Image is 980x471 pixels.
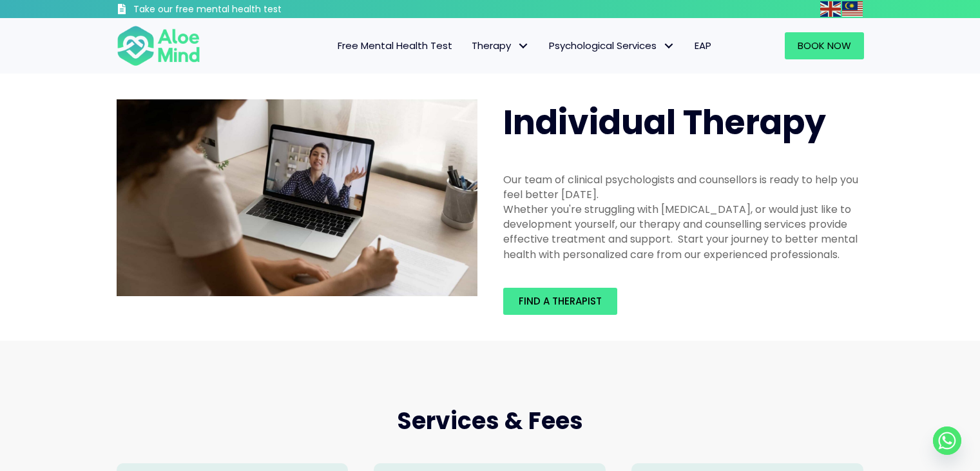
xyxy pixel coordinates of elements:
img: Aloe mind Logo [117,25,200,67]
a: English [820,1,842,16]
div: Whether you're struggling with [MEDICAL_DATA], or would just like to development yourself, our th... [503,202,864,262]
span: Individual Therapy [503,99,826,146]
img: ms [842,1,863,17]
a: Take our free mental health test [117,3,351,18]
span: Psychological Services: submenu [660,37,678,55]
a: Find a therapist [503,288,617,315]
span: Free Mental Health Test [338,39,452,52]
a: TherapyTherapy: submenu [462,32,539,59]
a: Free Mental Health Test [328,32,462,59]
span: Therapy: submenu [514,37,533,55]
span: Book Now [798,39,851,52]
span: Services & Fees [397,405,583,437]
a: Whatsapp [933,426,961,455]
a: Psychological ServicesPsychological Services: submenu [539,32,685,59]
img: Therapy online individual [117,99,477,297]
nav: Menu [217,32,721,59]
a: EAP [685,32,721,59]
span: Psychological Services [549,39,675,52]
span: EAP [695,39,711,52]
a: Malay [842,1,864,16]
a: Book Now [785,32,864,59]
img: en [820,1,841,17]
div: Our team of clinical psychologists and counsellors is ready to help you feel better [DATE]. [503,172,864,202]
span: Find a therapist [519,294,602,308]
span: Therapy [472,39,530,52]
h3: Take our free mental health test [133,3,351,16]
